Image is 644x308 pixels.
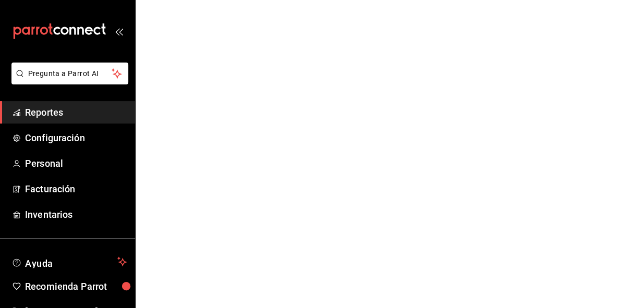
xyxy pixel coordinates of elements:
button: Pregunta a Parrot AI [11,63,128,84]
span: Reportes [25,105,127,119]
span: Pregunta a Parrot AI [28,68,112,79]
button: open_drawer_menu [115,27,123,35]
span: Recomienda Parrot [25,279,127,293]
span: Facturación [25,182,127,196]
span: Personal [25,156,127,170]
span: Inventarios [25,207,127,221]
span: Ayuda [25,255,113,268]
a: Pregunta a Parrot AI [7,76,128,87]
span: Configuración [25,131,127,145]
